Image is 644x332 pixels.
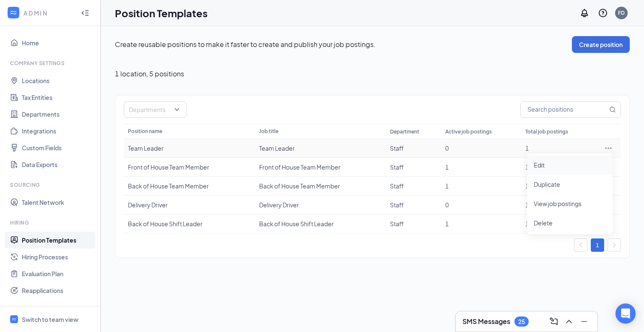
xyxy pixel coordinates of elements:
[521,124,596,139] th: Total job postings
[22,139,93,156] a: Custom Fields
[22,72,93,89] a: Locations
[386,177,441,196] td: Staff
[22,248,93,265] a: Hiring Processes
[521,102,608,118] input: Search positions
[534,200,582,207] span: View job postings
[386,139,441,158] td: Staff
[23,9,73,17] div: ADMIN
[518,318,525,325] div: 25
[81,9,89,17] svg: Collapse
[10,219,92,226] div: Hiring
[115,6,208,20] h1: Position Templates
[525,144,592,152] div: 1
[9,8,18,17] svg: WorkstreamLogo
[445,144,517,152] div: 0
[22,34,93,51] a: Home
[22,315,78,324] div: Switch to team view
[574,238,587,252] li: Previous Page
[445,163,517,171] div: 1
[115,70,184,78] span: 1 location , 5 positions
[577,315,591,328] button: Minimize
[578,243,583,248] span: left
[564,316,574,327] svg: ChevronUp
[11,316,17,322] svg: WorkstreamLogo
[259,128,278,134] span: Job title
[386,124,441,139] th: Department
[386,214,441,233] td: Staff
[128,144,251,152] div: Team Leader
[441,124,521,139] th: Active job postings
[128,220,251,228] div: Back of House Shift Leader
[608,238,621,252] li: Next Page
[462,317,510,326] h3: SMS Messages
[534,219,553,227] span: Delete
[547,315,561,328] button: ComposeMessage
[259,163,382,171] div: Front of House Team Member
[572,36,630,53] button: Create position
[549,316,559,327] svg: ComposeMessage
[22,232,93,248] a: Position Templates
[612,243,617,248] span: right
[386,158,441,177] td: Staff
[259,220,382,228] div: Back of House Shift Leader
[115,40,572,49] p: Create reusable positions to make it faster to create and publish your job postings.
[259,201,382,209] div: Delivery Driver
[10,181,92,188] div: Sourcing
[598,8,608,18] svg: QuestionInfo
[128,163,251,171] div: Front of House Team Member
[259,144,382,152] div: Team Leader
[22,89,93,106] a: Tax Entities
[608,238,621,252] button: right
[574,238,587,252] button: left
[22,265,93,282] a: Evaluation Plan
[604,144,613,152] svg: Ellipses
[534,161,545,169] span: Edit
[591,238,604,252] li: 1
[128,182,251,190] div: Back of House Team Member
[22,194,93,211] a: Talent Network
[615,303,636,324] div: Open Intercom Messenger
[22,156,93,173] a: Data Exports
[562,315,576,328] button: ChevronUp
[259,182,382,190] div: Back of House Team Member
[10,60,92,67] div: Company Settings
[579,316,589,327] svg: Minimize
[534,180,560,188] span: Duplicate
[128,201,251,209] div: Delivery Driver
[618,9,625,16] div: FD
[579,8,589,18] svg: Notifications
[22,106,93,123] a: Departments
[445,182,517,190] div: 1
[445,201,517,209] div: 0
[22,282,93,299] a: Reapplications
[609,106,616,113] svg: MagnifyingGlass
[386,196,441,214] td: Staff
[128,128,162,134] span: Position name
[22,123,93,139] a: Integrations
[591,239,604,251] a: 1
[445,220,517,228] div: 1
